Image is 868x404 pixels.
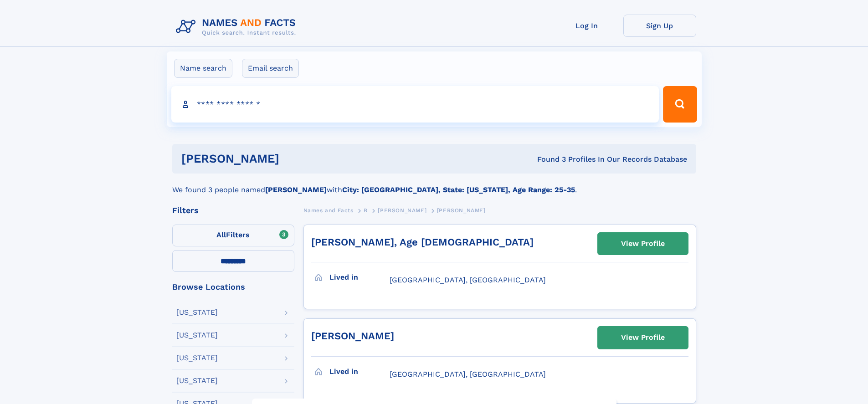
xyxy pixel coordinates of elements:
div: [US_STATE] [176,309,218,316]
h3: Lived in [329,364,390,379]
div: [US_STATE] [176,354,218,362]
a: Sign Up [623,15,696,37]
div: View Profile [621,233,665,254]
a: View Profile [598,327,688,348]
div: [US_STATE] [176,377,218,384]
a: Log In [550,15,623,37]
div: Filters [172,206,294,215]
b: City: [GEOGRAPHIC_DATA], State: [US_STATE], Age Range: 25-35 [342,185,575,194]
div: We found 3 people named with . [172,174,696,195]
span: [GEOGRAPHIC_DATA], [GEOGRAPHIC_DATA] [390,370,546,378]
h1: [PERSON_NAME] [181,153,408,164]
span: [PERSON_NAME] [437,207,486,214]
img: Logo Names and Facts [172,15,303,39]
div: Browse Locations [172,283,294,291]
span: [PERSON_NAME] [378,207,426,214]
a: View Profile [598,233,688,255]
a: [PERSON_NAME], Age [DEMOGRAPHIC_DATA] [311,236,534,248]
div: View Profile [621,327,665,348]
label: Email search [242,59,299,78]
div: [US_STATE] [176,332,218,339]
a: [PERSON_NAME] [378,205,426,216]
span: All [216,230,226,239]
span: B [364,207,368,214]
input: search input [171,86,659,123]
span: [GEOGRAPHIC_DATA], [GEOGRAPHIC_DATA] [390,276,546,284]
div: Found 3 Profiles In Our Records Database [408,154,687,164]
a: [PERSON_NAME] [311,330,394,342]
a: B [364,205,368,216]
button: Search Button [663,86,697,123]
b: [PERSON_NAME] [265,185,327,194]
label: Filters [172,225,294,246]
a: Names and Facts [303,205,354,216]
label: Name search [174,59,232,78]
h3: Lived in [329,270,390,285]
